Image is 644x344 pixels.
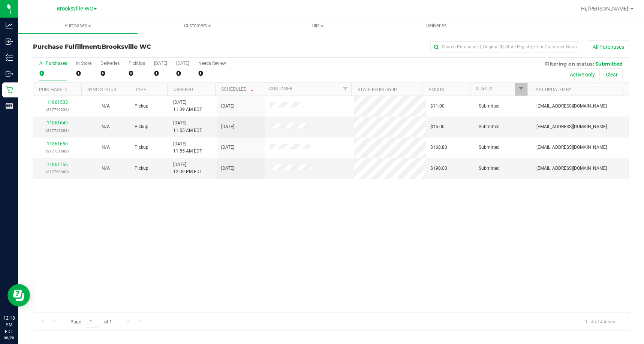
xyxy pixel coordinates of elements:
[38,106,77,113] p: (317746236)
[536,144,607,151] span: [EMAIL_ADDRESS][DOMAIN_NAME]
[428,87,447,92] a: Amount
[102,144,110,151] button: N/A
[86,316,99,328] input: 1
[430,41,580,52] input: Search Purchase ID, Original ID, State Registry ID or Customer Name...
[6,22,13,29] inline-svg: Analytics
[198,69,226,78] div: 0
[102,124,110,129] span: Not Applicable
[102,103,110,110] button: N/A
[76,69,91,78] div: 0
[174,87,193,92] a: Ordered
[479,165,500,172] span: Submitted
[565,68,600,81] button: Active only
[87,87,116,92] a: Sync Status
[129,69,145,78] div: 0
[430,165,447,172] span: $190.00
[57,6,93,12] span: Brooksville WC
[47,120,68,126] a: 11861649
[173,161,202,175] span: [DATE] 12:09 PM EDT
[102,166,110,171] span: Not Applicable
[135,165,148,172] span: Pickup
[430,103,445,110] span: $11.00
[129,61,145,66] div: PickUps
[3,315,15,335] p: 12:18 PM EDT
[545,61,594,67] span: Filtering on status:
[39,69,67,78] div: 0
[257,18,377,34] a: Tills
[138,18,257,34] a: Customers
[536,165,607,172] span: [EMAIL_ADDRESS][DOMAIN_NAME]
[221,144,234,151] span: [DATE]
[479,144,500,151] span: Submitted
[102,123,110,130] button: N/A
[176,61,189,66] div: [DATE]
[173,99,202,113] span: [DATE] 11:39 AM EDT
[176,69,189,78] div: 0
[102,145,110,150] span: Not Applicable
[430,144,447,151] span: $168.80
[135,144,148,151] span: Pickup
[601,68,623,81] button: Clear
[135,87,146,92] a: Type
[515,83,527,96] a: Filter
[135,103,148,110] span: Pickup
[138,22,257,29] span: Customers
[18,22,138,29] span: Purchases
[588,40,629,53] button: All Purchases
[221,165,234,172] span: [DATE]
[154,69,167,78] div: 0
[76,61,91,66] div: In Store
[3,335,15,341] p: 08/28
[38,168,77,175] p: (317758400)
[100,69,120,78] div: 0
[6,70,13,78] inline-svg: Outbound
[102,103,110,109] span: Not Applicable
[339,83,351,96] a: Filter
[6,54,13,61] inline-svg: Inventory
[47,100,68,105] a: 11861503
[595,61,623,67] span: Submitted
[173,141,202,155] span: [DATE] 11:55 AM EDT
[18,18,138,34] a: Purchases
[39,87,67,92] a: Purchase ID
[173,120,202,134] span: [DATE] 11:55 AM EDT
[198,61,226,66] div: Needs Review
[479,103,500,110] span: Submitted
[33,43,232,50] h3: Purchase Fulfillment:
[38,127,77,134] p: (317753288)
[416,22,457,29] span: Deliveries
[533,87,571,92] a: Last Updated By
[100,61,120,66] div: Deliveries
[430,123,445,130] span: $15.00
[47,162,68,167] a: 11861756
[6,86,13,94] inline-svg: Retail
[102,165,110,172] button: N/A
[581,6,630,12] span: Hi, [PERSON_NAME]!
[7,284,30,307] iframe: Resource center
[154,61,167,66] div: [DATE]
[269,86,292,91] a: Customer
[102,43,151,50] span: Brooksville WC
[258,22,376,29] span: Tills
[135,123,148,130] span: Pickup
[221,103,234,110] span: [DATE]
[579,316,621,327] span: 1 - 4 of 4 items
[221,123,234,130] span: [DATE]
[221,87,255,92] a: Scheduled
[476,86,492,91] a: Status
[536,123,607,130] span: [EMAIL_ADDRESS][DOMAIN_NAME]
[47,141,68,147] a: 11861650
[358,87,397,92] a: State Registry ID
[377,18,496,34] a: Deliveries
[6,102,13,110] inline-svg: Reports
[479,123,500,130] span: Submitted
[536,103,607,110] span: [EMAIL_ADDRESS][DOMAIN_NAME]
[64,316,118,328] span: Page of 1
[38,148,77,155] p: (317751683)
[6,38,13,45] inline-svg: Inbound
[39,61,67,66] div: All Purchases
